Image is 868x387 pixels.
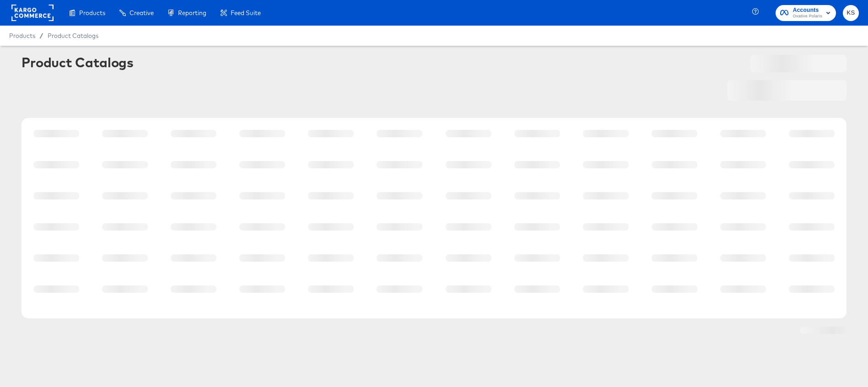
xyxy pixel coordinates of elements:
span: Reporting [178,9,206,16]
span: Products [9,32,35,39]
span: KS [846,8,855,18]
span: Feed Suite [231,9,261,16]
span: / [35,32,48,39]
a: Product Catalogs [48,32,98,39]
span: Creative [129,9,154,16]
span: Ovative Polaris [793,13,822,20]
button: AccountsOvative Polaris [776,5,836,21]
span: Accounts [793,5,822,15]
button: KS [843,5,859,21]
div: Product Catalogs [22,55,133,70]
span: Products [79,9,105,16]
